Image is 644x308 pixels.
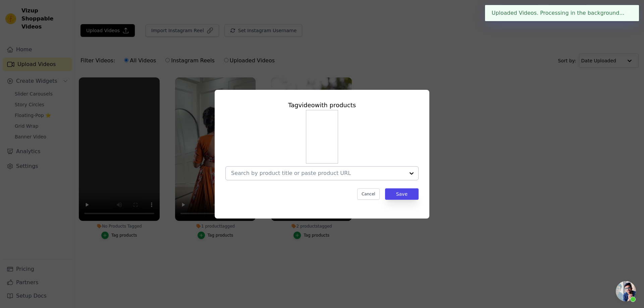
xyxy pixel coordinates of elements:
[357,188,380,200] button: Cancel
[625,9,632,17] button: Close
[485,5,639,21] div: Uploaded Videos. Processing in the background...
[225,101,419,110] div: Tag video with products
[385,188,419,200] button: Save
[616,281,636,301] a: Open chat
[231,170,405,176] input: Search by product title or paste product URL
